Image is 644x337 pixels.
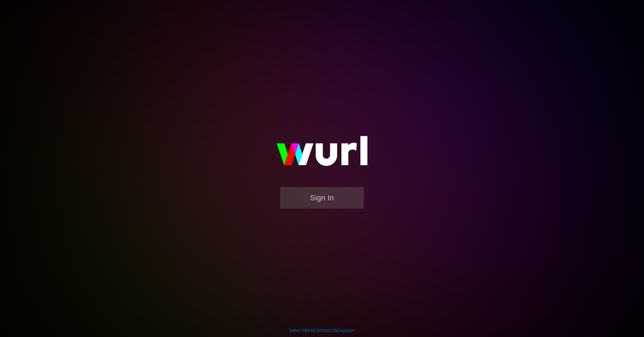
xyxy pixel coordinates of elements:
button: Sign In [280,187,364,209]
div: | | [289,327,355,334]
a: Support [338,328,355,333]
a: Learn More [289,328,313,333]
a: Contact Us [314,328,337,333]
img: wurl-logo-on-black-223613ac3d8ba8fe6dc639794a292ebdb59501304c7dfd60c99c58986ef67473.svg [255,122,389,187]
